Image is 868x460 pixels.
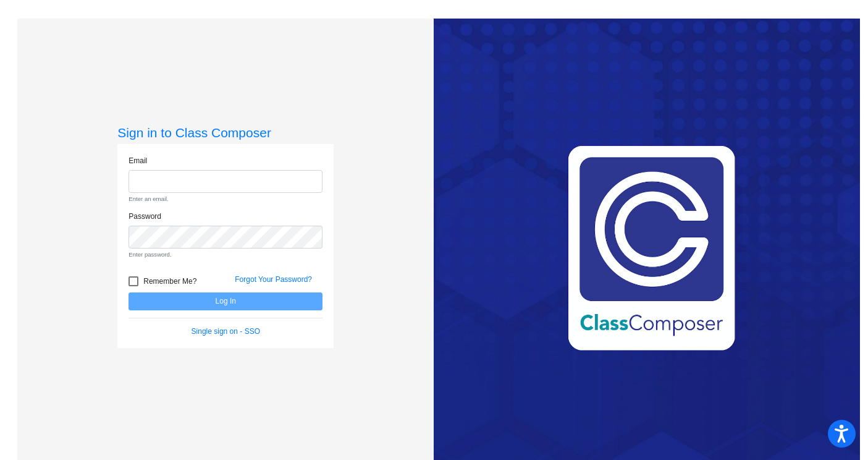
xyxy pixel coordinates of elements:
[129,155,147,166] label: Email
[129,250,322,259] small: Enter password.
[129,211,161,222] label: Password
[143,274,196,289] span: Remember Me?
[117,125,334,140] h3: Sign in to Class Composer
[129,292,322,310] button: Log In
[235,275,312,284] a: Forgot Your Password?
[129,195,322,203] small: Enter an email.
[192,327,260,336] a: Single sign on - SSO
